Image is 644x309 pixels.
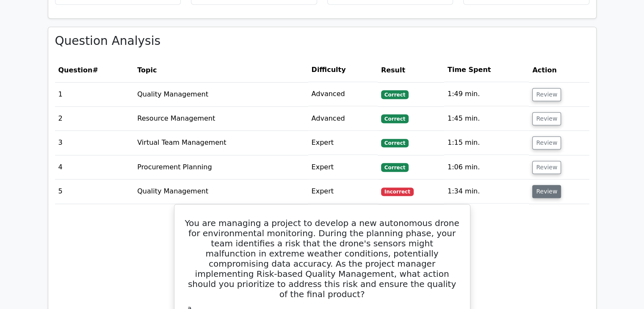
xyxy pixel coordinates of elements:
[134,82,308,106] td: Quality Management
[444,179,529,204] td: 1:34 min.
[308,179,378,204] td: Expert
[532,136,561,149] button: Review
[308,107,378,131] td: Advanced
[308,131,378,155] td: Expert
[58,66,93,74] span: Question
[444,131,529,155] td: 1:15 min.
[381,139,409,147] span: Correct
[308,58,378,82] th: Difficulty
[308,82,378,106] td: Advanced
[134,107,308,131] td: Resource Management
[308,155,378,179] td: Expert
[532,161,561,174] button: Review
[134,131,308,155] td: Virtual Team Management
[381,90,409,99] span: Correct
[134,155,308,179] td: Procurement Planning
[381,163,409,171] span: Correct
[381,188,414,196] span: Incorrect
[532,185,561,198] button: Review
[532,88,561,101] button: Review
[378,58,444,82] th: Result
[55,82,134,106] td: 1
[134,179,308,204] td: Quality Management
[532,112,561,125] button: Review
[444,58,529,82] th: Time Spent
[444,107,529,131] td: 1:45 min.
[55,131,134,155] td: 3
[55,34,589,48] h3: Question Analysis
[444,82,529,106] td: 1:49 min.
[55,155,134,179] td: 4
[381,114,409,123] span: Correct
[134,58,308,82] th: Topic
[55,58,134,82] th: #
[529,58,589,82] th: Action
[55,107,134,131] td: 2
[444,155,529,179] td: 1:06 min.
[185,218,460,299] h5: You are managing a project to develop a new autonomous drone for environmental monitoring. During...
[55,179,134,204] td: 5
